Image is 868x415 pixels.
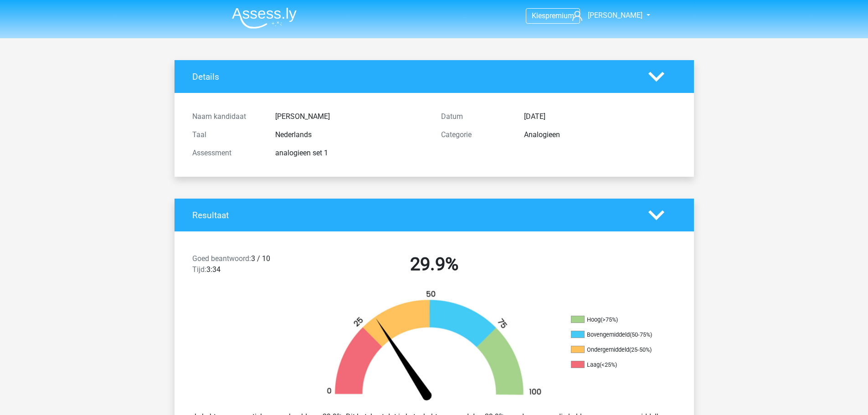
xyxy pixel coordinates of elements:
[571,361,662,369] li: Laag
[629,346,652,353] div: (25-50%)
[601,316,618,323] div: (>75%)
[571,331,662,339] li: Bovengemiddeld
[311,290,557,404] img: 30.93b1ff724fb0.png
[569,10,643,21] a: [PERSON_NAME]
[192,72,635,82] h4: Details
[192,265,206,274] span: Tijd:
[600,361,617,368] div: (<25%)
[526,10,580,22] a: Kiespremium
[268,148,434,159] div: analogieen set 1
[268,129,434,140] div: Nederlands
[571,346,662,354] li: Ondergemiddeld
[517,111,683,122] div: [DATE]
[571,316,662,324] li: Hoog
[185,111,268,122] div: Naam kandidaat
[434,111,517,122] div: Datum
[185,253,310,279] div: 3 / 10 3:34
[192,210,635,220] h4: Resultaat
[268,111,434,122] div: [PERSON_NAME]
[192,254,251,263] span: Goed beantwoord:
[588,11,642,20] span: [PERSON_NAME]
[532,11,545,20] span: Kies
[545,11,574,20] span: premium
[232,7,297,29] img: Assessly
[517,129,683,140] div: Analogieen
[434,129,517,140] div: Categorie
[185,148,268,159] div: Assessment
[630,331,652,338] div: (50-75%)
[185,129,268,140] div: Taal
[317,253,552,275] h2: 29.9%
